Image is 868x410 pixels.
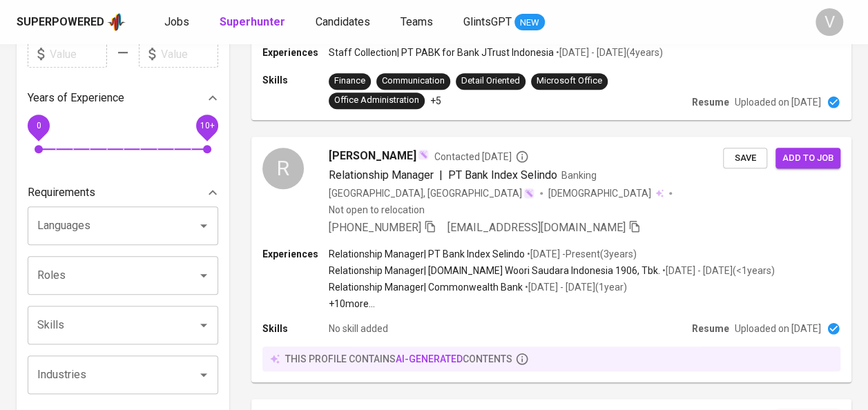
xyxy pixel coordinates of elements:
p: Uploaded on [DATE] [735,322,821,335]
input: Value [161,40,218,68]
p: • [DATE] - [DATE] ( <1 years ) [660,264,775,277]
span: [PERSON_NAME] [329,148,416,164]
button: Open [194,266,213,285]
p: Uploaded on [DATE] [735,95,821,109]
input: Value [50,40,107,68]
button: Open [194,216,213,235]
div: [GEOGRAPHIC_DATA], [GEOGRAPHIC_DATA] [329,186,534,200]
p: Relationship Manager | Commonwealth Bank [329,280,523,294]
div: V [816,8,843,36]
p: Experiences [262,46,329,59]
span: [PHONE_NUMBER] [329,221,421,234]
p: • [DATE] - [DATE] ( 4 years ) [554,46,663,59]
p: Resume [692,322,729,335]
span: Teams [401,15,433,28]
a: Superhunter [220,14,288,31]
a: R[PERSON_NAME]Contacted [DATE]Relationship Manager|PT Bank Index SelindoBanking[GEOGRAPHIC_DATA],... [251,137,851,382]
div: Microsoft Office [537,75,602,88]
button: Open [194,365,213,384]
button: Save [723,148,767,169]
span: GlintsGPT [463,15,512,28]
div: Superpowered [17,14,104,30]
span: Contacted [DATE] [434,150,529,164]
span: [EMAIL_ADDRESS][DOMAIN_NAME] [447,221,626,234]
p: No skill added [329,322,388,335]
p: Resume [692,95,729,109]
span: NEW [514,16,545,30]
p: this profile contains contents [285,352,512,366]
div: Office Administration [334,94,419,107]
div: Communication [382,75,445,88]
a: Jobs [164,14,192,31]
span: Jobs [164,15,189,28]
span: Candidates [316,15,370,28]
button: Open [194,315,213,335]
p: Relationship Manager | [DOMAIN_NAME] Woori Saudara Indonesia 1906, Tbk. [329,264,660,277]
span: PT Bank Index Selindo [448,168,557,182]
p: +5 [430,94,441,108]
span: Save [730,150,760,166]
p: Staff Collection | PT PABK for Bank JTrust Indonesia [329,46,554,59]
span: 10+ [200,121,214,130]
img: magic_wand.svg [523,188,534,199]
span: [DEMOGRAPHIC_DATA] [548,186,653,200]
img: app logo [107,12,126,32]
span: Relationship Manager [329,168,434,182]
div: Years of Experience [28,84,218,112]
p: • [DATE] - [DATE] ( 1 year ) [523,280,627,294]
span: | [439,167,443,184]
div: Requirements [28,179,218,206]
a: GlintsGPT NEW [463,14,545,31]
b: Superhunter [220,15,285,28]
p: Years of Experience [28,90,124,106]
p: +10 more ... [329,297,775,311]
span: Add to job [782,150,833,166]
div: Detail Oriented [461,75,520,88]
p: • [DATE] - Present ( 3 years ) [525,247,637,261]
a: Superpoweredapp logo [17,12,126,32]
span: 0 [36,121,41,130]
a: Candidates [316,14,373,31]
img: magic_wand.svg [418,149,429,160]
p: Skills [262,73,329,87]
span: Banking [561,170,597,181]
div: R [262,148,304,189]
p: Requirements [28,184,95,201]
button: Add to job [775,148,840,169]
p: Experiences [262,247,329,261]
span: AI-generated [396,353,463,364]
p: Not open to relocation [329,203,425,217]
p: Relationship Manager | PT Bank Index Selindo [329,247,525,261]
a: Teams [401,14,436,31]
p: Skills [262,322,329,335]
div: Finance [334,75,365,88]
